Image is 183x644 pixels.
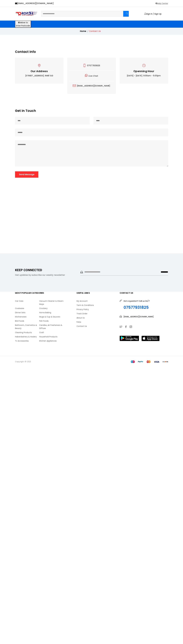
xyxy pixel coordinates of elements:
button: Deliver toEnter Postcode [15,21,31,28]
a: [EMAIL_ADDRESS][DOMAIN_NAME] [15,2,54,5]
a: Privacy Policy [77,308,116,311]
img: logo [15,12,37,16]
a: Bathroom, Cosmetics & Beauty [15,324,39,330]
a: Sign In / Sign Up [144,13,162,15]
h3: Most Popular Categories [15,292,63,294]
h3: useful links [77,292,116,294]
a: Vacuum Cleaner & Steam Mops [39,299,63,306]
h3: contact info [15,50,168,54]
a: Candles, Air Fresheners & Diffuse [39,324,63,330]
a: Bird Foods [15,319,39,323]
a: My Account [77,299,116,303]
a: Term & Conditions [77,304,116,307]
a: Cleaning Products [15,331,39,334]
a: Help Center [155,2,168,5]
a: Household Products [39,335,63,338]
p: Get updates by subscribe our weekly newsletter [15,273,77,277]
a: Track Order [77,312,116,315]
a: About Us [77,316,116,319]
a: Cookware [15,307,39,310]
p: Copyright © 2021 [15,360,90,363]
h4: openning hour [121,70,167,73]
a: Contact Us [77,325,116,328]
a: Live Chat [85,74,98,77]
a: Kitchen Appliances [39,339,63,342]
h4: our address [16,70,62,73]
a: Crockery [39,307,63,310]
a: Home Baking [39,311,63,314]
p: Got a question? Call us 24/7 [123,299,150,303]
p: [DATE] - [DATE]. 9:00am - 5:00pm [121,74,167,77]
button: Send Message [15,171,38,178]
li: 07577931825 [69,64,114,71]
a: [EMAIL_ADDRESS][DOMAIN_NAME] [77,84,110,87]
a: FAQs [77,320,116,324]
a: Haberdashery & Hosiery [15,335,39,338]
a: Craft [39,331,63,334]
a: Home [80,30,86,33]
a: Kitchenware [15,315,39,318]
a: Fish Foods [39,319,63,323]
h3: Contact Us [120,292,168,294]
p: [STREET_ADDRESS]. RM8 1UD [16,74,62,77]
img: play-store [120,336,139,341]
a: Car Care [15,299,39,303]
a: Dinner Sets [15,311,39,314]
h3: Get In Touch [15,109,168,113]
h2: keep connected [15,268,77,272]
img: app-store [142,336,159,341]
p: [EMAIL_ADDRESS][DOMAIN_NAME] [123,315,154,318]
li: Contact us [89,30,101,33]
a: Tv Accessories [15,339,39,342]
a: 07577931825 [123,305,150,310]
a: Mugs & Cup & Saucers [39,315,63,318]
